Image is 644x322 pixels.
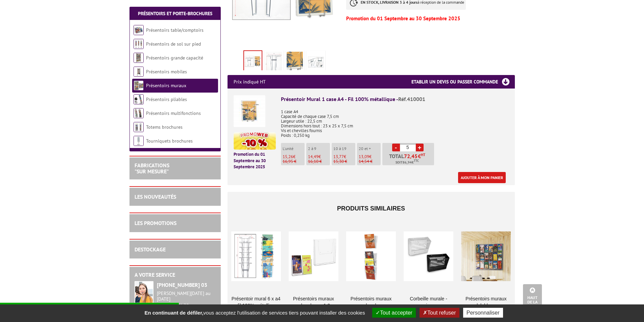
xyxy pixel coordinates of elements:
[333,154,344,159] span: 13,77
[134,136,144,146] img: Tourniquets brochures
[337,205,405,212] span: Produits similaires
[146,82,186,89] a: Présentoirs muraux
[146,69,187,75] a: Présentoirs mobiles
[421,152,425,157] sup: HT
[411,75,515,89] h3: Etablir un devis ou passer commande
[266,52,282,73] img: porte_brochures_muraux_100_metallique_6a4_schema_410001.jpg
[283,154,293,159] span: 15,26
[134,67,144,77] img: Présentoirs mobiles
[138,10,212,17] a: Présentoirs et Porte-brochures
[384,153,434,165] p: Total
[135,193,176,200] a: LES NOUVEAUTÉS
[146,55,203,61] a: Présentoirs grande capacité
[146,41,201,47] a: Présentoirs de sol sur pied
[414,159,419,163] sup: TTC
[135,162,169,175] a: FABRICATIONS"Sur Mesure"
[231,295,281,309] a: Présentoir mural 6 x A4 - Fil 100% métallique
[281,105,509,138] p: 1 case A4 Capacité de chaque case 7,5 cm Largeur utile : 22,5 cm Dimensions hors tout : 23 x 25 x...
[458,172,506,183] a: Ajouter à mon panier
[398,96,425,102] span: Réf.410001
[135,272,216,278] h2: A votre service
[234,151,276,170] p: Promotion du 01 Septembre au 30 Septembre 2025
[135,246,166,253] a: DESTOCKAGE
[134,122,144,132] img: Totems brochures
[157,291,216,302] div: [PERSON_NAME][DATE] au [DATE]
[244,51,262,72] img: porte_brochures_muraux_100_metallique_1a4_new_410001.jpg
[308,146,330,151] p: 2 à 9
[333,146,355,151] p: 10 à 19
[308,159,330,164] p: 16,10 €
[283,154,305,159] p: €
[146,124,183,130] a: Totems brochures
[308,52,324,73] img: porte_brochures_muraux_100_metallique_6a4_zoom_410001.jpg
[308,154,330,159] p: €
[396,160,419,165] span: Soit €
[392,144,400,151] a: -
[134,108,144,118] img: Présentoirs multifonctions
[135,281,153,307] img: widget-service.jpg
[134,80,144,91] img: Présentoirs muraux
[287,52,303,73] img: porte_brochures_muraux_100_metallique_6a4_zoom_2_410001.jpg
[144,310,203,316] strong: En continuant de défiler,
[346,17,515,21] p: Promotion du 01 Septembre au 30 Septembre 2025
[333,159,355,164] p: 15,30 €
[308,154,318,159] span: 14,49
[234,75,266,89] p: Prix indiqué HT
[134,53,144,63] img: Présentoirs grande capacité
[157,281,207,288] strong: [PHONE_NUMBER] 03
[523,284,542,312] a: Haut de la page
[141,310,368,316] span: vous acceptez l'utilisation de services tiers pouvant installer des cookies
[146,27,204,33] a: Présentoirs table/comptoirs
[234,95,265,127] img: Présentoir Mural 1 case A4 - Fil 100% métallique
[146,110,201,116] a: Présentoirs multifonctions
[146,138,193,144] a: Tourniquets brochures
[157,291,216,314] div: 08h30 à 12h30 13h30 à 17h30
[420,308,459,318] button: Tout refuser
[359,154,369,159] span: 13,09
[134,25,144,35] img: Présentoirs table/comptoirs
[135,220,176,226] a: LES PROMOTIONS
[359,154,381,159] p: €
[234,132,276,150] img: promotion
[283,159,305,164] p: 16,95 €
[283,146,305,151] p: L'unité
[416,144,424,151] a: +
[134,39,144,49] img: Présentoirs de sol sur pied
[359,146,381,151] p: 20 et +
[281,95,509,103] div: Présentoir Mural 1 case A4 - Fil 100% métallique -
[418,153,421,159] span: €
[403,160,412,165] span: 86,94
[404,153,418,159] span: 72,45
[333,154,355,159] p: €
[146,96,187,102] a: Présentoirs pliables
[372,308,416,318] button: Tout accepter
[463,308,503,318] button: Personnaliser (fenêtre modale)
[134,94,144,104] img: Présentoirs pliables
[359,159,381,164] p: 14,54 €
